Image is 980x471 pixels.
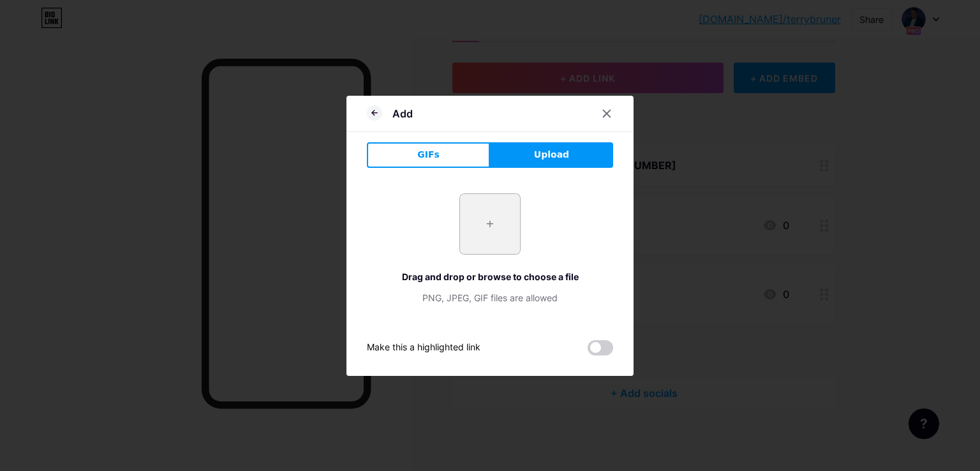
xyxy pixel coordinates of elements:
[367,270,613,283] div: Drag and drop or browse to choose a file
[367,142,490,168] button: GIFs
[367,291,613,304] div: PNG, JPEG, GIF files are allowed
[417,148,440,161] span: GIFs
[392,106,413,121] div: Add
[490,142,613,168] button: Upload
[534,148,569,161] span: Upload
[367,340,480,355] div: Make this a highlighted link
